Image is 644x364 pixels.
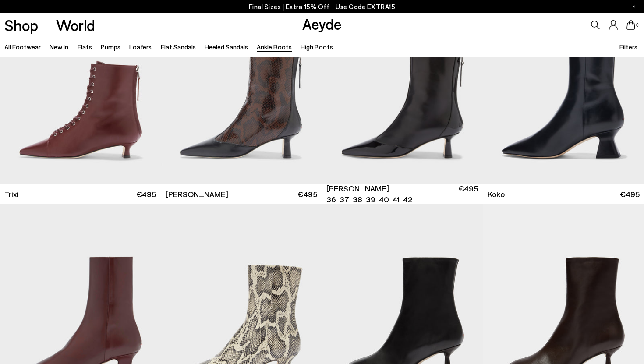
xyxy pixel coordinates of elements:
[322,184,483,204] a: [PERSON_NAME] 36 37 38 39 40 41 42 €495
[4,189,18,200] span: Trixi
[301,43,333,51] a: High Boots
[353,194,362,205] li: 38
[326,194,410,205] ul: variant
[78,43,92,51] a: Flats
[56,18,95,33] a: World
[302,14,342,33] a: Aeyde
[340,194,349,205] li: 37
[4,43,41,51] a: All Footwear
[326,183,389,194] span: [PERSON_NAME]
[379,194,389,205] li: 40
[205,43,248,51] a: Heeled Sandals
[161,184,322,204] a: [PERSON_NAME] €495
[393,194,400,205] li: 41
[257,43,292,51] a: Ankle Boots
[488,189,505,200] span: Koko
[297,189,317,200] span: €495
[166,189,228,200] span: [PERSON_NAME]
[635,23,640,28] span: 0
[161,43,196,51] a: Flat Sandals
[403,194,412,205] li: 42
[620,189,640,200] span: €495
[136,189,156,200] span: €495
[619,43,637,51] span: Filters
[626,20,635,30] a: 0
[249,1,396,12] p: Final Sizes | Extra 15% Off
[4,18,38,33] a: Shop
[366,194,375,205] li: 39
[326,194,336,205] li: 36
[101,43,120,51] a: Pumps
[458,183,478,205] span: €495
[50,43,68,51] a: New In
[129,43,152,51] a: Loafers
[336,3,395,11] span: Navigate to /collections/ss25-final-sizes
